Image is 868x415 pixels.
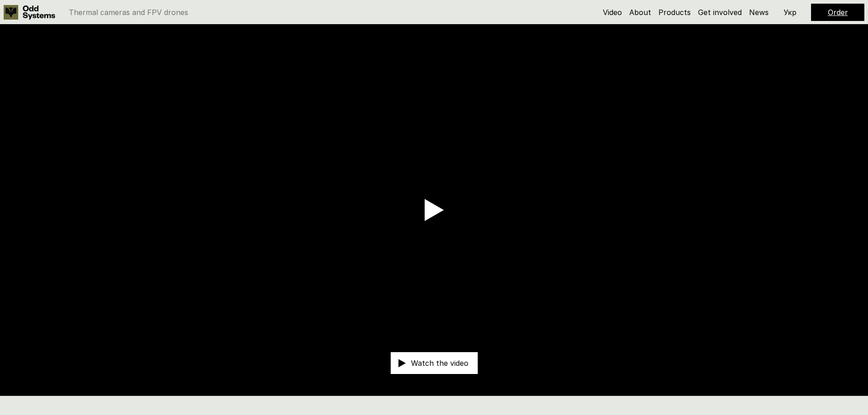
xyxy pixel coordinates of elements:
p: Thermal cameras and FPV drones [69,9,188,16]
p: Укр [784,9,796,16]
a: Products [658,8,691,17]
p: Watch the video [411,359,468,367]
a: About [629,8,651,17]
a: Get involved [698,8,742,17]
a: News [749,8,769,17]
a: Order [828,8,848,17]
a: Video [603,8,622,17]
